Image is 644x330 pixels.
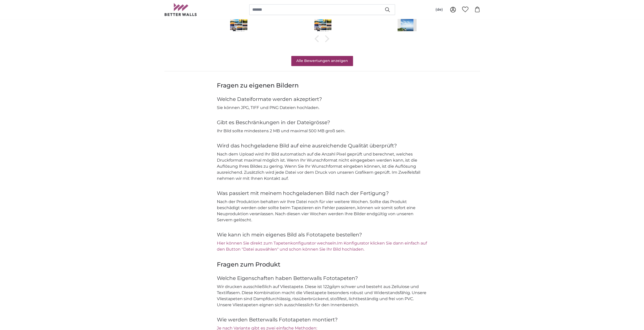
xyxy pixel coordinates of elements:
p: Nach der Produktion behalten wir Ihre Datei noch für vier weitere Wochen. Sollte das Produkt besc... [217,199,427,223]
h4: Wird das hochgeladene Bild auf eine ausreichende Qualität überprüft? [217,142,427,149]
h4: Welche Eigenschaften haben Betterwalls Fototapeten? [217,275,427,282]
p: Ihr Bild sollte mindestens 2 MB und maximal 500 MB groß sein. [217,128,427,134]
a: Hier können Sie direkt zum Tapetenkonfigurator wechseln. [217,241,337,246]
img: Betterwalls [164,3,197,16]
a: Alle Bewertungen anzeigen [291,56,353,66]
img: Stockfoto [314,18,333,33]
h4: Wie kann ich mein eigenes Bild als Fototapete bestellen? [217,231,427,238]
h4: Wie werden Betterwalls Fototapeten montiert? [217,316,427,323]
h3: Fragen zum Produkt [217,260,427,269]
button: (de) [431,5,447,14]
p: Sie können JPG, TIFF und PNG Dateien hochladen. [217,105,427,111]
a: Im Konfigurator klicken Sie dann einfach auf den Button "Datei auswählen" und schon können Sie Ih... [217,241,427,252]
h3: Fragen zu eigenen Bildern [217,81,427,90]
img: Stockfoto [229,18,248,33]
img: Fototapete Unendlichkeit Meer [398,18,417,33]
p: Wir drucken ausschließlich auf Vliestapete. Diese ist 122g/qm schwer und besteht aus Zellulose un... [217,284,427,308]
h4: Gibt es Beschränkungen in der Dateigrösse? [217,119,427,126]
h4: Was passiert mit meinem hochgeladenen Bild nach der Fertigung? [217,190,427,197]
p: Nach dem Upload wird Ihr Bild automatisch auf die Anzahl Pixel geprüft und berechnet, welches Dru... [217,151,427,182]
h4: Welche Dateiformate werden akzeptiert? [217,96,427,103]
